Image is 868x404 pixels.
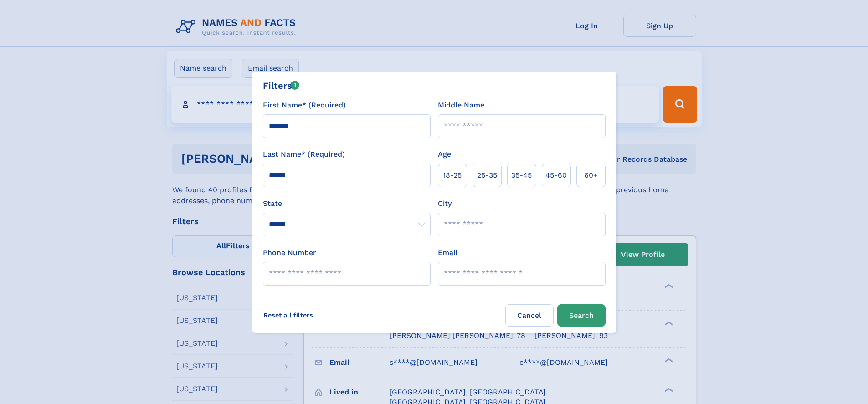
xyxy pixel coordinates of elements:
label: Cancel [505,304,554,327]
label: Middle Name [438,100,484,111]
span: 45‑60 [545,170,567,181]
label: First Name* (Required) [263,100,346,111]
label: Email [438,247,457,258]
span: 35‑45 [511,170,532,181]
span: 60+ [584,170,598,181]
span: 25‑35 [477,170,497,181]
div: Filters [263,79,300,92]
label: City [438,198,452,209]
label: State [263,198,431,209]
label: Phone Number [263,247,316,258]
label: Last Name* (Required) [263,149,345,160]
label: Reset all filters [257,304,319,326]
span: 18‑25 [443,170,462,181]
button: Search [557,304,606,327]
label: Age [438,149,451,160]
